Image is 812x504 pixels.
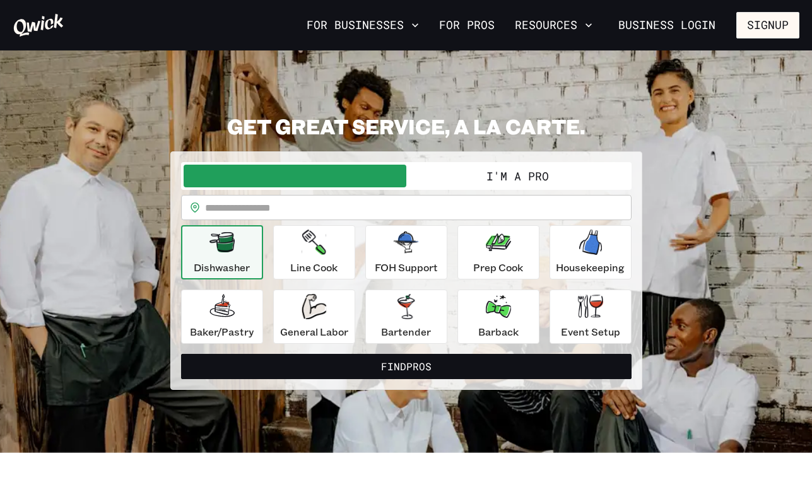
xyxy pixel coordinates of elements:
p: Bartender [381,324,431,339]
a: For Pros [434,15,500,36]
button: Line Cook [273,225,355,279]
button: Event Setup [550,290,632,344]
button: For Businesses [302,15,424,36]
p: Dishwasher [194,260,250,275]
button: General Labor [273,290,355,344]
button: FindPros [181,354,632,379]
button: I'm a Pro [406,165,629,187]
button: FOH Support [365,225,447,279]
a: Business Login [608,12,726,38]
p: Line Cook [290,260,338,275]
p: FOH Support [375,260,438,275]
p: Prep Cook [473,260,523,275]
button: Prep Cook [457,225,539,279]
p: Housekeeping [556,260,625,275]
p: Event Setup [561,324,620,339]
button: Dishwasher [181,225,263,279]
button: Resources [510,15,597,36]
button: Bartender [365,290,447,344]
button: Baker/Pastry [181,290,263,344]
p: Baker/Pastry [190,324,254,339]
h2: GET GREAT SERVICE, A LA CARTE. [170,114,642,139]
button: I'm a Business [184,165,406,187]
p: General Labor [280,324,348,339]
button: Barback [457,290,539,344]
button: Signup [736,12,799,38]
button: Housekeeping [550,225,632,279]
p: Barback [478,324,519,339]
